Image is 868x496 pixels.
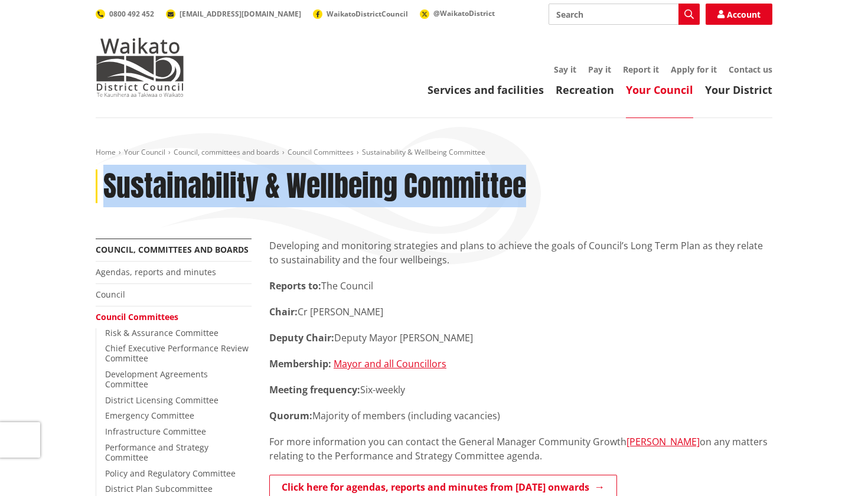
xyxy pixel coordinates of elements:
input: Search input [549,4,700,25]
a: Apply for it [671,64,717,75]
a: District Licensing Committee [105,394,218,406]
a: District Plan Subcommittee [105,483,213,494]
a: Agendas, reports and minutes [96,266,216,278]
a: Risk & Assurance Committee [105,327,218,338]
a: Your Council [124,147,165,157]
a: Council Committees [288,147,354,157]
a: Recreation [556,83,614,97]
a: 0800 492 452 [96,9,154,19]
a: Emergency Committee [105,410,194,421]
a: Pay it [588,64,611,75]
a: Council [96,289,125,300]
span: WaikatoDistrictCouncil [327,9,408,19]
a: Performance and Strategy Committee [105,442,208,463]
p: Majority of members (including vacancies) [269,409,772,423]
a: Council, committees and boards [96,244,249,255]
strong: Chair: [269,305,298,318]
a: [PERSON_NAME] [626,435,700,448]
span: Sustainability & Wellbeing Committee [362,147,485,157]
a: [EMAIL_ADDRESS][DOMAIN_NAME] [166,9,301,19]
strong: Meeting frequency: [269,383,360,396]
a: Your District [705,83,772,97]
p: Six-weekly [269,383,772,397]
a: Development Agreements Committee [105,368,208,390]
h1: Sustainability & Wellbeing Committee [103,169,526,204]
nav: breadcrumb [96,148,772,158]
img: Waikato District Council - Te Kaunihera aa Takiwaa o Waikato [96,38,184,97]
a: WaikatoDistrictCouncil [313,9,408,19]
a: Your Council [626,83,693,97]
a: Council Committees [96,311,178,322]
a: Services and facilities [428,83,544,97]
strong: Quorum: [269,409,312,422]
a: Contact us [729,64,772,75]
strong: Membership: [269,357,331,370]
a: Policy and Regulatory Committee [105,468,236,479]
a: Home [96,147,116,157]
a: Chief Executive Performance Review Committee [105,342,249,364]
p: Cr [PERSON_NAME] [269,305,772,319]
a: Infrastructure Committee [105,426,206,437]
iframe: Messenger Launcher [814,446,856,489]
span: @WaikatoDistrict [433,8,495,18]
p: Developing and monitoring strategies and plans to achieve the goals of Council’s Long Term Plan a... [269,239,772,267]
span: 0800 492 452 [109,9,154,19]
a: Council, committees and boards [174,147,279,157]
a: @WaikatoDistrict [420,8,495,18]
strong: Deputy Chair: [269,331,334,344]
p: Deputy Mayor [PERSON_NAME] [269,331,772,345]
span: [EMAIL_ADDRESS][DOMAIN_NAME] [180,9,301,19]
strong: Reports to: [269,279,321,292]
a: Report it [623,64,659,75]
p: The Council [269,279,772,293]
a: Mayor and all Councillors [334,357,446,370]
a: Say it [554,64,576,75]
p: For more information you can contact the General Manager Community Growth on any matters relating... [269,435,772,463]
a: Account [706,4,772,25]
